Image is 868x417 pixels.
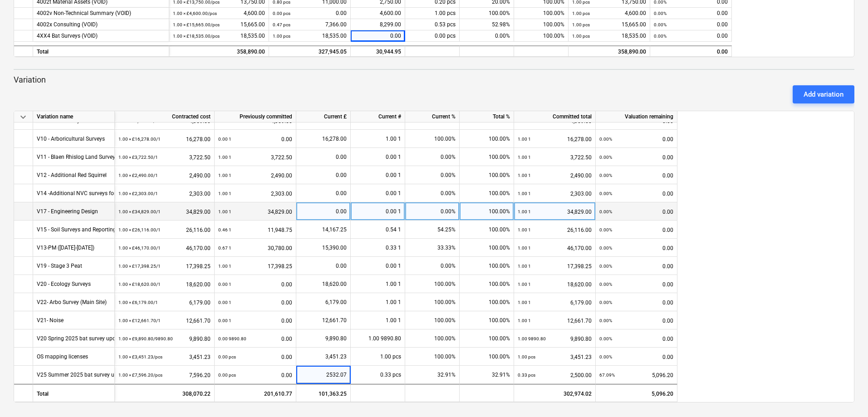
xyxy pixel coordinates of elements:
[273,22,290,27] small: 0.47 pcs
[572,19,646,30] div: 15,665.00
[118,348,211,366] div: 3,451.23
[115,111,215,123] div: Contracted cost
[599,184,673,203] div: 0.00
[300,221,347,239] div: 14,167.25
[460,202,514,221] div: 100.00%
[218,311,292,330] div: 0.00
[599,264,612,269] small: 0.00%
[351,19,405,30] div: 8,299.00
[37,184,198,202] div: V14 -Additional NVC surveys for relocated Turbine 4
[599,118,612,123] small: 0.00%
[173,19,265,30] div: 15,665.00
[118,130,211,148] div: 16,278.00
[118,202,211,221] div: 34,829.00
[460,30,514,42] div: 0.00%
[599,202,673,221] div: 0.00
[599,245,612,250] small: 0.00%
[296,384,351,402] div: 101,363.25
[218,245,231,250] small: 0.67 1
[599,257,673,275] div: 0.00
[351,329,405,348] div: 1.00 9890.80
[37,166,107,184] div: V12 - Additional Red Squirrel
[596,111,677,123] div: Valuation remaining
[218,227,231,232] small: 0.46 1
[460,8,514,19] div: 100.00%
[351,311,405,329] div: 1.00 1
[37,366,128,383] div: V25 Summer 2025 bat survey update
[518,173,531,178] small: 1.00 1
[405,275,460,293] div: 100.00%
[514,111,596,123] div: Committed total
[405,202,460,221] div: 0.00%
[460,111,514,123] div: Total %
[405,366,460,384] div: 32.91%
[118,311,211,330] div: 12,661.70
[599,148,673,167] div: 0.00
[351,348,405,366] div: 1.00 pcs
[518,191,531,196] small: 1.00 1
[460,221,514,239] div: 100.00%
[654,19,728,30] div: 0.00
[518,366,592,384] div: 2,500.00
[599,155,612,160] small: 0.00%
[37,8,165,19] div: 4002v Non-Technical Summary (VOID)
[518,354,535,359] small: 1.00 pcs
[351,130,405,148] div: 1.00 1
[405,311,460,329] div: 100.00%
[518,275,592,294] div: 18,620.00
[405,293,460,311] div: 100.00%
[654,46,728,58] div: 0.00
[599,221,673,239] div: 0.00
[215,384,296,402] div: 201,610.77
[405,348,460,366] div: 100.00%
[518,227,531,232] small: 1.00 1
[351,8,405,19] div: 4,600.00
[218,318,231,323] small: 0.00 1
[654,30,728,42] div: 0.00
[118,184,211,203] div: 2,303.00
[518,300,531,305] small: 1.00 1
[460,148,514,166] div: 100.00%
[273,34,290,39] small: 1.00 pcs
[273,19,347,30] div: 7,366.00
[518,348,592,366] div: 3,451.23
[300,202,347,221] div: 0.00
[460,130,514,148] div: 100.00%
[215,111,296,123] div: Previously committed
[599,130,673,148] div: 0.00
[351,239,405,257] div: 0.33 1
[300,311,347,329] div: 12,661.70
[300,130,347,148] div: 16,278.00
[599,311,673,330] div: 0.00
[218,166,292,185] div: 2,490.00
[118,245,161,250] small: 1.00 × £46,170.00 / 1
[460,184,514,202] div: 100.00%
[118,329,211,348] div: 9,890.80
[218,191,231,196] small: 1.00 1
[518,329,592,348] div: 9,890.80
[218,348,292,366] div: 0.00
[115,384,215,402] div: 308,070.22
[273,8,347,19] div: 0.00
[118,191,158,196] small: 1.00 × £2,303.00 / 1
[18,112,29,123] span: keyboard_arrow_down
[599,191,612,196] small: 0.00%
[460,293,514,311] div: 100.00%
[460,311,514,329] div: 100.00%
[218,221,292,239] div: 11,948.75
[37,239,94,256] div: V13-PM (Oct24-July25)
[118,257,211,275] div: 17,398.25
[654,8,728,19] div: 0.00
[518,184,592,203] div: 2,303.00
[460,19,514,30] div: 52.98%
[300,166,347,184] div: 0.00
[572,22,590,27] small: 1.00 pcs
[37,19,165,30] div: 4002x Consulting (VOID)
[118,300,158,305] small: 1.00 × £6,179.00 / 1
[572,11,590,16] small: 1.00 pcs
[218,173,231,178] small: 1.00 1
[514,30,569,42] div: 100.00%
[273,11,290,16] small: 0.00 pcs
[599,373,615,378] small: 67.09%
[351,275,405,293] div: 1.00 1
